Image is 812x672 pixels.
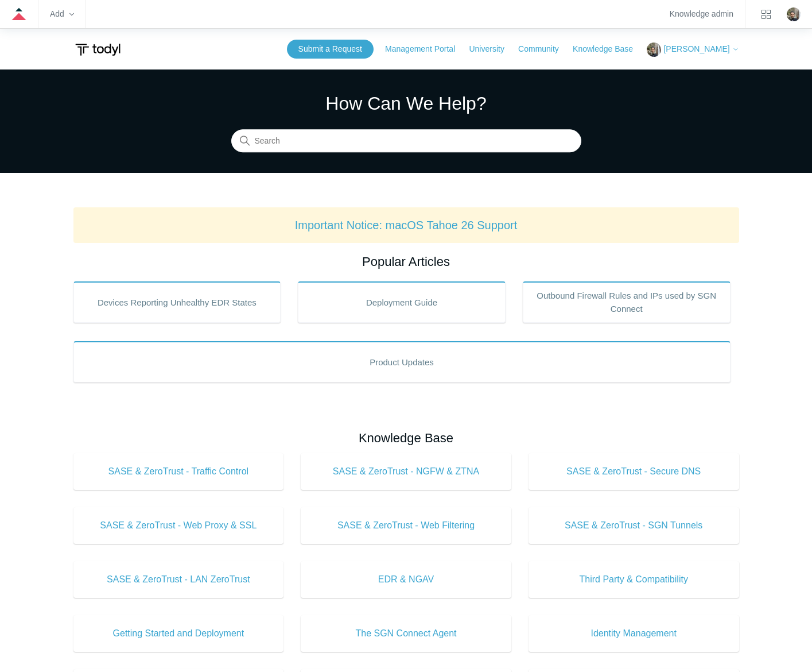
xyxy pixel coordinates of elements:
a: Important Notice: macOS Tahoe 26 Support [295,219,518,231]
a: Getting Started and Deployment [73,615,284,652]
zd-hc-trigger: Add [50,11,74,17]
a: Submit a Request [287,40,374,59]
a: University [469,43,515,55]
input: Search [231,130,581,153]
a: SASE & ZeroTrust - Web Filtering [301,507,511,544]
img: Todyl Support Center Help Center home page [73,39,122,60]
a: Product Updates [73,341,731,383]
a: SASE & ZeroTrust - NGFW & ZTNA [301,453,511,490]
a: Outbound Firewall Rules and IPs used by SGN Connect [523,281,731,323]
a: Knowledge Base [573,43,644,55]
span: [PERSON_NAME] [663,44,729,53]
h1: How Can We Help? [231,90,581,117]
span: EDR & NGAV [318,573,494,586]
h2: Popular Articles [73,252,739,271]
a: EDR & NGAV [301,561,511,598]
a: SASE & ZeroTrust - SGN Tunnels [529,507,739,544]
a: Management Portal [385,43,467,55]
a: Deployment Guide [298,281,506,323]
span: Third Party & Compatibility [546,573,722,586]
h2: Knowledge Base [73,428,739,447]
a: Community [518,43,570,55]
span: Identity Management [546,627,722,640]
span: SASE & ZeroTrust - Web Filtering [318,519,494,532]
span: SASE & ZeroTrust - LAN ZeroTrust [91,573,267,586]
span: SASE & ZeroTrust - Web Proxy & SSL [91,519,267,532]
a: Third Party & Compatibility [529,561,739,598]
span: Getting Started and Deployment [91,627,267,640]
button: [PERSON_NAME] [647,43,739,57]
span: The SGN Connect Agent [318,627,494,640]
img: user avatar [787,7,801,21]
a: SASE & ZeroTrust - Web Proxy & SSL [73,507,284,544]
span: SASE & ZeroTrust - SGN Tunnels [546,519,722,532]
a: SASE & ZeroTrust - Secure DNS [529,453,739,490]
a: Knowledge admin [670,11,733,17]
a: Devices Reporting Unhealthy EDR States [73,281,281,323]
a: The SGN Connect Agent [301,615,511,652]
a: Identity Management [529,615,739,652]
span: SASE & ZeroTrust - NGFW & ZTNA [318,465,494,478]
zd-hc-trigger: Click your profile icon to open the profile menu [787,7,801,21]
a: SASE & ZeroTrust - LAN ZeroTrust [73,561,284,598]
span: SASE & ZeroTrust - Traffic Control [91,465,267,478]
span: SASE & ZeroTrust - Secure DNS [546,465,722,478]
a: SASE & ZeroTrust - Traffic Control [73,453,284,490]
